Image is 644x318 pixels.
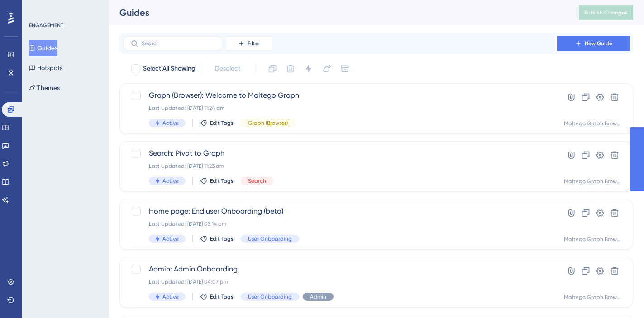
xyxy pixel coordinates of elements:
div: Last Updated: [DATE] 04:07 pm [149,278,531,285]
div: Maltego Graph Browser [564,294,622,301]
div: Guides [119,6,556,19]
span: Graph (Browser): Welcome to Maltego Graph [149,90,531,101]
span: Deselect [215,63,240,74]
span: Active [162,293,179,300]
span: Active [162,235,179,242]
input: Search [142,40,215,47]
iframe: UserGuiding AI Assistant Launcher [606,282,633,309]
button: Publish Changes [579,5,633,20]
span: Edit Tags [210,177,234,185]
span: Graph (Browser) [248,119,288,127]
div: Last Updated: [DATE] 03:14 pm [149,220,531,228]
button: New Guide [557,36,630,51]
button: Edit Tags [200,235,234,242]
span: Select All Showing [143,63,196,74]
div: Maltego Graph Browser [564,120,622,127]
span: User Onboarding [248,293,292,300]
div: Maltego Graph Browser [564,178,622,185]
button: Edit Tags [200,177,234,185]
span: Active [162,119,179,127]
span: User Onboarding [248,235,292,242]
button: Hotspots [29,60,62,76]
span: Home page: End user Onboarding (beta) [149,206,531,217]
button: Edit Tags [200,293,234,300]
span: Search [248,177,266,185]
div: Maltego Graph Browser [564,236,622,243]
span: Filter [248,40,260,47]
span: Edit Tags [210,293,234,300]
span: Publish Changes [584,9,628,16]
div: ENGAGEMENT [29,22,63,29]
button: Guides [29,40,57,56]
button: Deselect [207,61,248,77]
span: Search: Pivot to Graph [149,148,531,159]
div: Last Updated: [DATE] 11:23 am [149,162,531,170]
button: Filter [226,36,272,51]
span: Edit Tags [210,119,234,127]
button: Edit Tags [200,119,234,127]
span: Admin: Admin Onboarding [149,264,531,275]
span: New Guide [585,40,612,47]
span: Active [162,177,179,185]
span: Edit Tags [210,235,234,242]
div: Last Updated: [DATE] 11:24 am [149,104,531,112]
span: Admin [310,293,326,300]
button: Themes [29,80,60,96]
